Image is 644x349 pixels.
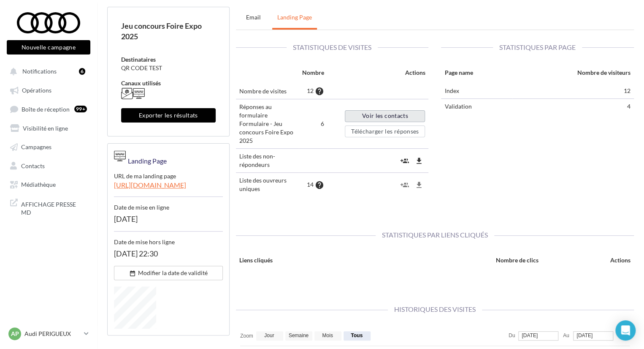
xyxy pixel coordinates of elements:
a: Opérations [5,82,92,97]
p: Audi PERIGUEUX [24,330,81,338]
span: Notifications [22,68,57,75]
a: Download QR code [114,286,223,329]
div: QR CODE TEST [121,64,216,72]
th: Nombre [299,65,327,83]
div: [DATE] [114,212,223,232]
a: Visibilité en ligne [5,120,92,135]
div: 6 [79,68,85,75]
div: [DATE] 22:30 [114,246,223,266]
span: Boîte de réception [22,105,70,112]
i: date_range [129,270,138,277]
th: Liens cliqués [236,253,373,271]
th: Actions [327,65,429,83]
td: Nombre de visites [236,83,299,99]
span: Historiques des visites [388,305,482,313]
i: help [315,181,324,189]
button: file_download [412,178,425,192]
span: Canaux utilisés [121,79,161,87]
td: Liste des non-répondeurs [236,149,299,173]
button: Télécharger les réponses [345,125,425,137]
text: Mois [322,333,333,338]
td: 12 [512,83,634,99]
tspan: [DATE] [576,333,593,338]
span: Contacts [21,162,45,169]
a: Voir les contacts [345,110,425,122]
a: Campagnes [5,139,92,154]
text: Zoom [240,333,253,339]
span: Statistiques par liens cliqués [376,231,494,239]
td: 4 [512,98,634,114]
th: Nombre de clics [373,253,541,271]
div: Date de mise hors ligne [114,232,223,246]
span: Statistiques de visites [287,43,378,51]
div: URL de ma landing page [114,166,223,180]
a: [URL][DOMAIN_NAME] [114,180,223,197]
i: group_add [400,157,409,165]
td: Index [441,83,512,99]
div: Date de mise en ligne [114,197,223,212]
button: file_download [412,154,425,168]
button: Exporter les résultats [121,108,216,123]
button: Nouvelle campagne [7,40,90,55]
td: Réponses au formulaire Formulaire - Jeu concours Foire Expo 2025 [236,99,299,149]
span: Destinataires [121,56,156,63]
i: file_download [414,181,423,189]
i: group_add [400,181,409,189]
i: file_download [414,157,423,165]
span: Visibilité en ligne [23,124,68,131]
td: 14 [299,173,327,197]
span: 12 [307,87,314,94]
div: 99+ [74,106,87,112]
span: Médiathèque [21,181,56,188]
td: Liste des ouvreurs uniques [236,173,299,197]
th: Page name [441,65,512,83]
text: Jour [264,333,274,338]
text: Au [563,333,569,338]
span: Campagnes [21,143,51,150]
button: Notifications 6 [5,63,89,79]
text: Tous [351,333,363,338]
text: Du [509,333,515,338]
td: 6 [299,99,327,149]
tspan: [DATE] [522,333,538,338]
button: group_add [398,178,411,192]
button: Modifier la date de validité [114,266,223,280]
span: Opérations [22,87,51,94]
a: Email [237,7,271,28]
a: AFFICHAGE PRESSE MD [5,195,92,220]
a: landing page [272,7,317,28]
span: AFFICHAGE PRESSE MD [21,199,87,217]
button: group_add [398,154,411,168]
span: Statistiques par page [493,43,582,51]
span: AP [11,330,19,338]
a: Médiathèque [5,176,92,191]
i: help [315,87,324,95]
div: Jeu concours Foire Expo 2025 [121,21,216,42]
div: Open Intercom Messenger [615,320,636,341]
th: Nombre de visiteurs [512,65,634,83]
td: Validation [441,98,512,114]
text: Semaine [288,333,308,338]
div: landing page [126,150,167,166]
a: Contacts [5,158,92,173]
a: AP Audi PERIGUEUX [7,326,90,342]
th: Actions [541,253,634,271]
a: Boîte de réception99+ [5,101,92,117]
